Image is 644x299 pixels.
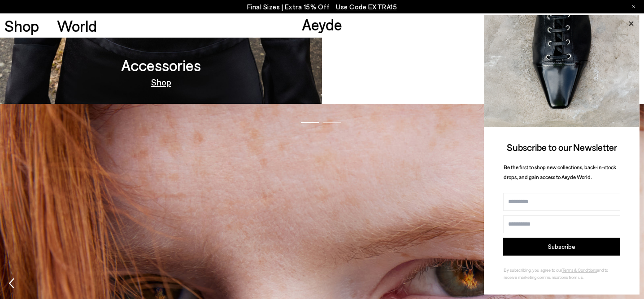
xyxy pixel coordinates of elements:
span: Go to slide 1 [301,122,319,123]
a: World [57,18,97,34]
a: Aeyde [302,15,342,34]
a: Terms & Conditions [562,267,597,273]
p: Final Sizes | Extra 15% Off [247,1,397,13]
h3: Moccasin Capsule [422,57,544,73]
span: By subscribing, you agree to our [504,267,562,273]
button: Subscribe [503,238,620,256]
a: Shop [4,18,39,34]
span: Subscribe to our Newsletter [507,141,617,153]
span: Be the first to shop new collections, back-in-stock drops, and gain access to Aeyde World. [504,164,616,180]
div: Previous slide [9,273,14,296]
img: ca3f721fb6ff708a270709c41d776025.jpg [484,15,640,127]
a: Out Now [466,77,500,86]
h3: Accessories [121,57,201,73]
span: Go to slide 2 [323,122,341,123]
a: Shop [151,77,171,86]
span: Navigate to /collections/ss25-final-sizes [336,3,397,11]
